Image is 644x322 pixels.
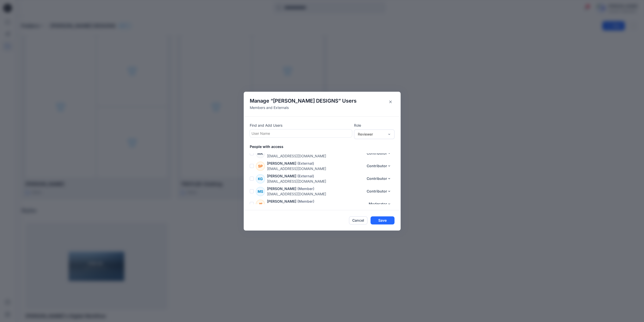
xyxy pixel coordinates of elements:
button: Save [370,216,394,224]
p: [EMAIL_ADDRESS][DOMAIN_NAME] [267,153,363,159]
p: (Member) [297,186,314,191]
div: KG [256,174,265,183]
span: [PERSON_NAME] DESIGNS [273,98,338,104]
p: [PERSON_NAME] [267,173,296,179]
h4: Manage “ ” Users [250,98,357,104]
p: (Member) [297,199,314,204]
p: [PERSON_NAME] [267,161,296,166]
p: [PERSON_NAME] [267,199,296,204]
p: [EMAIL_ADDRESS][DOMAIN_NAME] [267,179,363,184]
button: Contributor [363,162,394,170]
p: Find and Add Users [250,123,352,128]
div: Reviewer [358,131,385,137]
button: Contributor [363,175,394,183]
p: (External) [297,173,314,179]
p: [EMAIL_ADDRESS][DOMAIN_NAME] [267,191,363,197]
p: Role [354,123,394,128]
button: Close [386,98,394,106]
p: People with access [250,144,401,149]
button: Moderator [365,200,394,208]
div: JS [256,200,265,209]
p: Members and Externals [250,105,357,110]
p: (External) [297,161,314,166]
div: SP [256,162,265,171]
button: Contributor [363,149,394,157]
div: MK [256,149,265,158]
p: [EMAIL_ADDRESS][DOMAIN_NAME] [267,166,363,171]
div: MS [256,187,265,196]
button: Cancel [349,216,367,224]
button: Contributor [363,187,394,195]
p: [PERSON_NAME] [267,186,296,191]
